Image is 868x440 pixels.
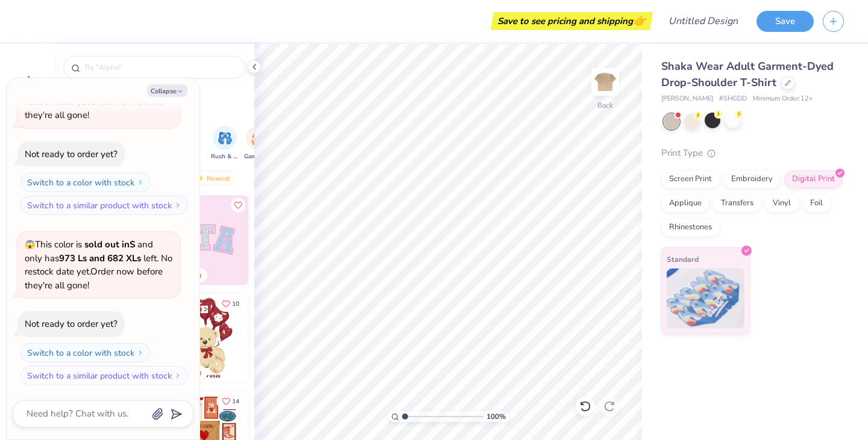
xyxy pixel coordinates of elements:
[211,126,239,161] button: filter button
[20,343,151,362] button: Switch to a color with stock
[216,296,245,312] button: Like
[244,152,272,161] span: Game Day
[216,393,245,409] button: Like
[25,148,118,160] div: Not ready to order yet?
[25,239,35,250] span: 😱
[248,293,338,382] img: e74243e0-e378-47aa-a400-bc6bcb25063a
[593,70,617,94] img: Back
[137,349,144,356] img: Switch to a color with stock
[160,293,249,382] img: 587403a7-0594-4a7f-b2bd-0ca67a3ff8dd
[211,152,239,161] span: Rush & Bid
[802,194,831,212] div: Foil
[661,59,834,90] span: Shaka Wear Adult Garment-Dyed Drop-Shoulder T-Shirt
[211,126,239,161] div: filter for Rush & Bid
[20,366,188,385] button: Switch to a similar product with stock
[659,9,747,33] input: Untitled Design
[189,171,235,185] div: Newest
[25,238,172,291] span: This color is and only has left . No restock date yet. Order now before they're all gone!
[251,131,265,145] img: Game Day Image
[494,12,650,30] div: Save to see pricing and shipping
[174,372,181,379] img: Switch to a similar product with stock
[597,100,613,111] div: Back
[244,126,272,161] div: filter for Game Day
[25,318,118,330] div: Not ready to order yet?
[661,218,720,237] div: Rhinestones
[231,198,245,212] button: Like
[147,84,187,97] button: Collapse
[756,11,814,32] button: Save
[244,126,272,161] button: filter button
[667,268,744,329] img: Standard
[661,170,720,188] div: Screen Print
[174,202,181,209] img: Switch to a similar product with stock
[784,170,843,188] div: Digital Print
[218,131,232,145] img: Rush & Bid Image
[248,196,338,285] img: 5ee11766-d822-42f5-ad4e-763472bf8dcf
[137,179,144,186] img: Switch to a color with stock
[661,194,709,212] div: Applique
[232,398,239,404] span: 14
[667,253,699,265] span: Standard
[84,238,135,250] strong: sold out in S
[232,301,239,307] span: 10
[160,196,249,285] img: 9980f5e8-e6a1-4b4a-8839-2b0e9349023c
[661,94,713,104] span: [PERSON_NAME]
[661,146,844,160] div: Print Type
[59,252,141,264] strong: 973 Ls and 682 XLs
[765,194,799,212] div: Vinyl
[753,94,813,104] span: Minimum Order: 12 +
[20,173,151,192] button: Switch to a color with stock
[723,170,781,188] div: Embroidery
[719,94,747,104] span: # SHGDD
[713,194,761,212] div: Transfers
[633,13,646,28] span: 👉
[83,61,237,73] input: Try "Alpha"
[486,411,506,422] span: 100 %
[20,196,188,215] button: Switch to a similar product with stock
